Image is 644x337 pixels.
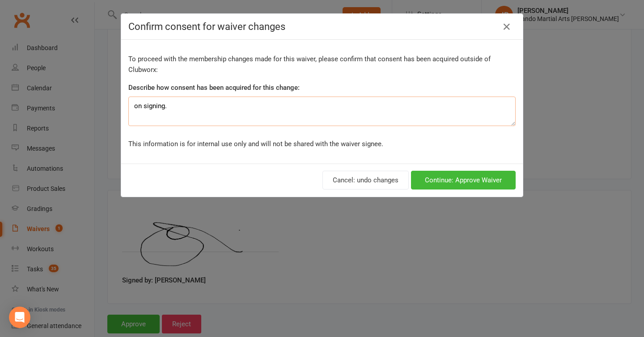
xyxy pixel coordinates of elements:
[9,307,30,328] div: Open Intercom Messenger
[128,21,285,32] span: Confirm consent for waiver changes
[500,20,514,34] button: Close
[411,171,516,190] button: Continue: Approve Waiver
[128,139,516,149] p: This information is for internal use only and will not be shared with the waiver signee.
[128,82,300,93] label: Describe how consent has been acquired for this change:
[322,171,409,190] button: Cancel: undo changes
[128,54,516,75] p: To proceed with the membership changes made for this waiver, please confirm that consent has been...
